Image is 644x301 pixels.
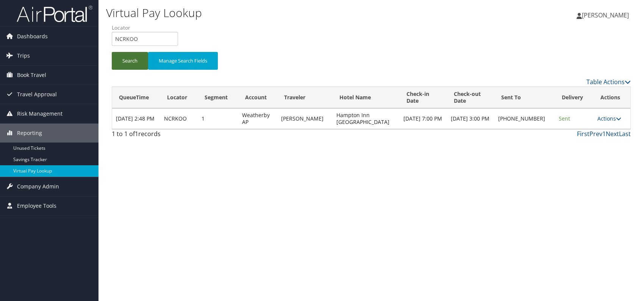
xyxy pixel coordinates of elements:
td: [DATE] 3:00 PM [447,108,494,129]
h1: Virtual Pay Lookup [106,5,460,21]
th: Traveler: activate to sort column ascending [277,87,333,108]
th: Account: activate to sort column ascending [238,87,277,108]
th: Check-in Date: activate to sort column ascending [400,87,447,108]
a: [PERSON_NAME] [577,4,636,27]
a: Next [606,130,619,138]
span: Risk Management [17,104,63,123]
th: QueueTime: activate to sort column ascending [112,87,160,108]
a: Actions [597,115,621,122]
td: [DATE] 2:48 PM [112,108,160,129]
a: Table Actions [586,78,631,86]
div: 1 to 1 of records [112,129,233,142]
a: Last [619,130,631,138]
span: 1 [135,130,138,138]
th: Locator: activate to sort column ascending [160,87,198,108]
button: Search [112,52,148,70]
th: Delivery: activate to sort column ascending [555,87,594,108]
a: 1 [602,130,606,138]
span: Book Travel [17,66,46,85]
td: Hampton Inn [GEOGRAPHIC_DATA] [333,108,400,129]
td: [DATE] 7:00 PM [400,108,447,129]
button: Manage Search Fields [148,52,218,70]
span: Travel Approval [17,85,57,104]
td: [PHONE_NUMBER] [494,108,555,129]
td: NCRKOO [160,108,198,129]
td: [PERSON_NAME] [277,108,333,129]
label: Locator [112,24,184,31]
span: Trips [17,46,30,65]
span: Dashboards [17,27,48,46]
td: 1 [198,108,238,129]
span: Company Admin [17,177,59,196]
th: Actions [594,87,630,108]
img: airportal-logo.png [17,5,92,23]
th: Check-out Date: activate to sort column ascending [447,87,494,108]
th: Sent To: activate to sort column ascending [494,87,555,108]
a: Prev [589,130,602,138]
span: Reporting [17,124,42,143]
th: Segment: activate to sort column ascending [198,87,238,108]
span: Employee Tools [17,196,56,215]
td: Weatherby AP [238,108,277,129]
th: Hotel Name: activate to sort column ascending [333,87,400,108]
span: [PERSON_NAME] [582,11,629,19]
span: Sent [559,115,570,122]
a: First [577,130,589,138]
